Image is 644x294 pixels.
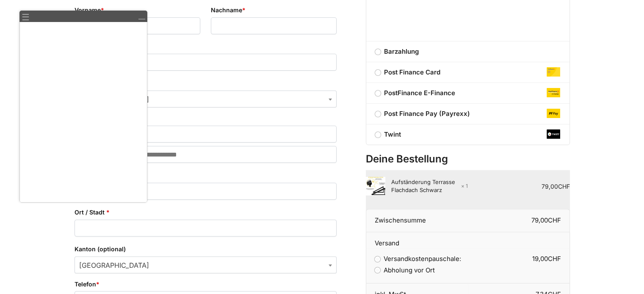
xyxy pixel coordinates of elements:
[375,266,435,274] label: Abholung vor Ort
[75,79,337,88] label: Land / Region
[366,109,569,119] label: Post Finance Pay (Payrexx)
[558,183,570,190] span: CHF
[548,216,561,224] span: CHF
[366,152,570,167] h3: Deine Bestellung
[366,67,569,77] label: Post Finance Card
[547,129,560,138] img: twint
[548,255,561,263] span: CHF
[75,257,336,274] span: Bern
[375,255,461,263] label: Versandkostenpauschale:
[138,13,145,20] a: Minimieren/Wiederherstellen
[75,280,337,289] label: Telefon
[547,109,560,118] img: post-finance-pay
[75,245,337,254] label: Kanton
[366,232,570,248] th: Versand
[391,178,468,195] div: Aufständerung Terrasse Flachdach Schwarz
[75,114,337,124] label: Straße
[547,67,560,76] img: post-finance-card
[366,88,569,98] label: PostFinance E-Finance
[20,22,147,202] iframe: Live Hilfe
[547,88,560,97] img: post-finance-e-finance
[75,91,337,107] span: Land / Region
[366,129,569,140] label: Twint
[531,216,561,224] bdi: 79,00
[532,255,561,263] bdi: 19,00
[75,208,337,217] label: Ort / Stadt
[97,245,126,253] span: (optional)
[211,5,337,15] label: Nachname
[75,91,336,108] span: Schweiz
[75,42,337,52] label: Firmenname
[461,182,468,190] strong: × 1
[366,47,569,57] label: Barzahlung
[22,13,30,22] a: ☰
[75,256,337,273] span: Kanton
[75,5,200,15] label: Vorname
[366,209,468,232] th: Zwischensumme
[75,171,337,181] label: Postleitzahl
[366,177,385,195] img: Aufständerung Terrasse Flachdach Schwarz
[542,183,570,190] bdi: 79,00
